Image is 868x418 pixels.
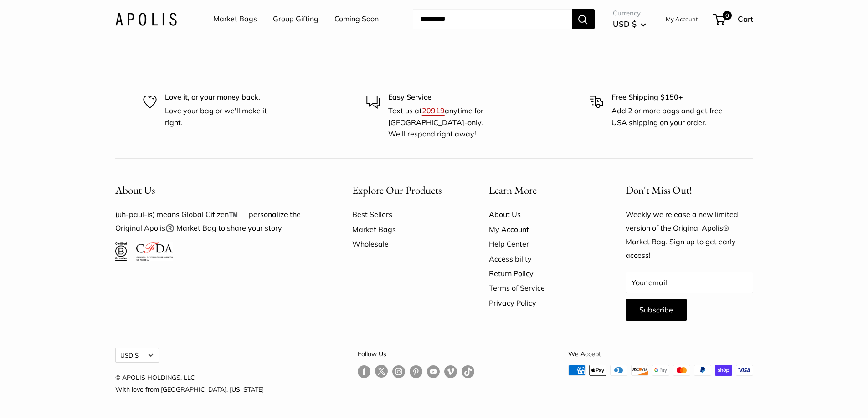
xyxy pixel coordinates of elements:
a: Follow us on Tumblr [462,365,474,378]
img: Council of Fashion Designers of America Member [136,242,172,261]
a: Follow us on YouTube [427,365,440,378]
a: Help Center [489,237,594,251]
p: Weekly we release a new limited version of the Original Apolis® Market Bag. Sign up to get early ... [626,208,753,262]
p: Free Shipping $150+ [611,91,725,103]
a: Group Gifting [273,12,318,26]
button: Explore Our Products [352,181,457,199]
input: Search... [413,9,572,29]
p: © APOLIS HOLDINGS, LLC With love from [GEOGRAPHIC_DATA], [US_STATE] [115,372,264,395]
button: Subscribe [626,299,687,321]
a: Market Bags [213,12,257,26]
span: USD $ [613,19,637,29]
p: Follow Us [358,348,474,360]
p: Love it, or your money back. [165,91,279,103]
a: Follow us on Facebook [358,365,370,378]
span: 0 [722,11,731,20]
button: Learn More [489,181,594,199]
a: Follow us on Vimeo [444,365,457,378]
a: 20919 [422,106,445,115]
a: Terms of Service [489,281,594,295]
span: Learn More [489,183,537,197]
a: Follow us on Pinterest [410,365,422,378]
img: Apolis [115,12,177,25]
a: My Account [489,222,594,237]
a: Coming Soon [334,12,379,26]
a: Privacy Policy [489,296,594,310]
a: Wholesale [352,237,457,251]
a: 0 Cart [714,12,753,26]
p: We Accept [568,348,753,360]
p: (uh-paul-is) means Global Citizen™️ — personalize the Original Apolis®️ Market Bag to share your ... [115,208,320,235]
a: Accessibility [489,252,594,266]
a: Market Bags [352,222,457,237]
span: Cart [738,14,753,24]
button: USD $ [115,348,159,363]
p: Text us at anytime for [GEOGRAPHIC_DATA]-only. We’ll respond right away! [388,105,502,140]
a: Best Sellers [352,207,457,222]
a: Follow us on Instagram [392,365,405,378]
span: Currency [613,7,646,20]
p: Love your bag or we'll make it right. [165,105,279,128]
a: Return Policy [489,266,594,281]
a: My Account [666,14,698,25]
button: About Us [115,181,320,199]
a: Follow us on Twitter [375,365,388,381]
a: About Us [489,207,594,222]
button: Search [572,9,595,29]
button: USD $ [613,17,646,31]
p: Add 2 or more bags and get free USA shipping on your order. [611,105,725,128]
p: Easy Service [388,91,502,103]
img: Certified B Corporation [115,242,128,261]
span: About Us [115,183,155,197]
span: Explore Our Products [352,183,442,197]
p: Don't Miss Out! [626,181,753,199]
